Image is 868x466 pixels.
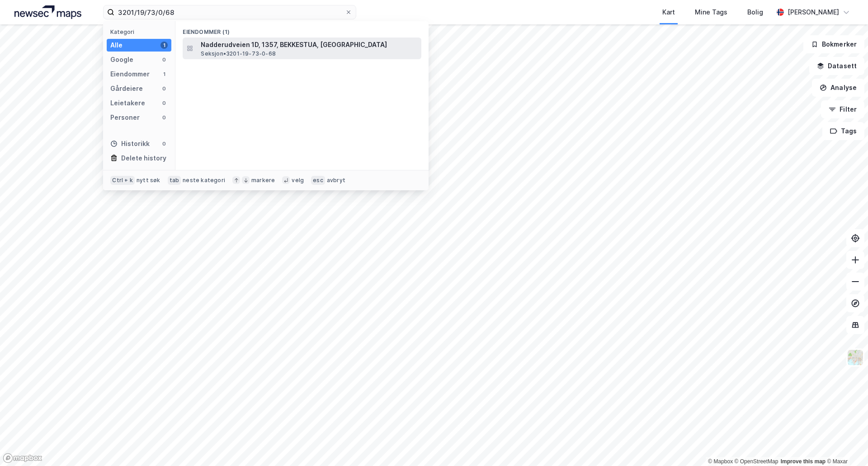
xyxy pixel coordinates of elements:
a: Improve this map [781,458,826,465]
button: Tags [822,122,864,140]
div: 1 [160,42,168,49]
img: logo.a4113a55bc3d86da70a041830d287a7e.svg [14,5,81,19]
div: Kontrollprogram for chat [823,423,868,466]
div: avbryt [327,177,345,184]
div: markere [251,177,275,184]
div: Leietakere [110,98,145,108]
div: neste kategori [183,177,225,184]
div: Bolig [747,7,763,18]
div: Kart [662,7,675,18]
a: Mapbox homepage [3,453,42,463]
div: 1 [160,71,168,78]
button: Bokmerker [803,35,864,53]
span: Nadderudveien 1D, 1357, BEKKESTUA, [GEOGRAPHIC_DATA] [201,39,418,50]
div: 0 [160,85,168,92]
div: Kategori [110,28,171,35]
div: 0 [160,56,168,63]
button: Analyse [812,79,864,97]
div: nytt søk [137,177,160,184]
button: Datasett [809,57,864,75]
button: Filter [821,100,864,118]
iframe: Chat Widget [823,423,868,466]
a: OpenStreetMap [735,458,778,465]
a: Mapbox [708,458,733,465]
div: Historikk [110,138,150,149]
div: 0 [160,114,168,121]
span: Seksjon • 3201-19-73-0-68 [201,50,276,57]
div: velg [292,177,304,184]
div: Ctrl + k [110,176,135,185]
div: Alle [110,40,123,51]
img: Z [847,349,864,366]
div: Google [110,54,133,65]
div: esc [311,176,325,185]
div: 0 [160,140,168,147]
div: Mine Tags [695,7,727,18]
div: 0 [160,99,168,107]
div: Personer [110,112,140,123]
div: Gårdeiere [110,83,143,94]
div: Eiendommer (1) [175,21,429,38]
input: Søk på adresse, matrikkel, gårdeiere, leietakere eller personer [114,5,345,19]
div: [PERSON_NAME] [788,7,839,18]
div: Delete history [121,153,166,164]
div: Eiendommer [110,69,150,80]
div: tab [168,176,181,185]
